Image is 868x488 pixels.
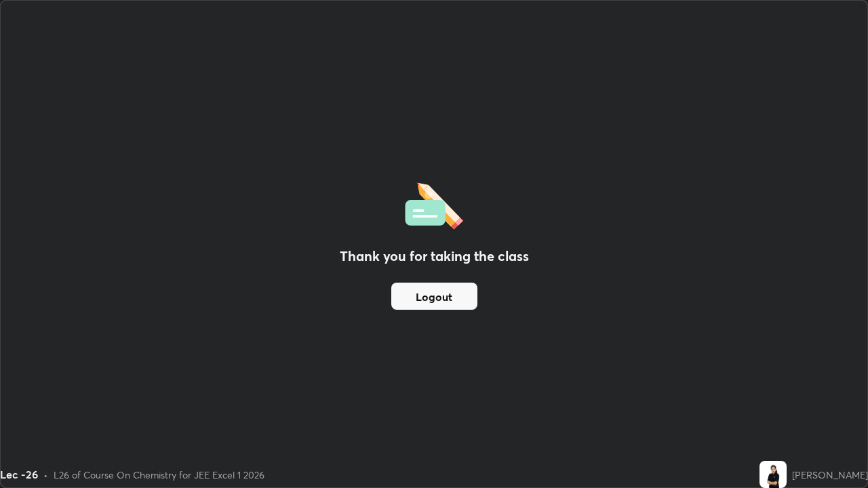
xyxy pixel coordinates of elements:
[759,461,787,488] img: f0abc145afbb4255999074184a468336.jpg
[391,283,477,310] button: Logout
[340,246,529,266] h2: Thank you for taking the class
[405,178,463,230] img: offlineFeedback.1438e8b3.svg
[792,468,868,482] div: [PERSON_NAME]
[54,468,264,482] div: L26 of Course On Chemistry for JEE Excel 1 2026
[43,468,48,482] div: •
